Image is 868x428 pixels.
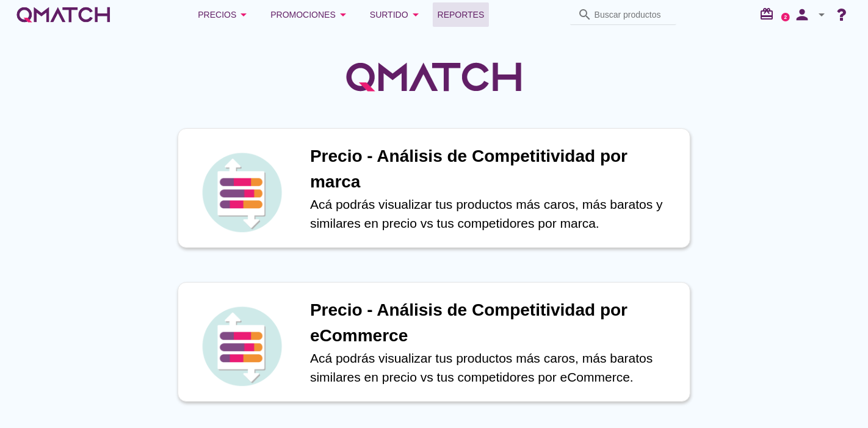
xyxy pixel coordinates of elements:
p: Acá podrás visualizar tus productos más caros, más baratos y similares en precio vs tus competido... [310,195,678,233]
h1: Precio - Análisis de Competitividad por eCommerce [310,297,678,349]
a: 2 [781,13,790,21]
i: arrow_drop_down [236,7,251,22]
img: QMatchLogo [342,46,526,107]
i: arrow_drop_down [336,7,350,22]
p: Acá podrás visualizar tus productos más caros, más baratos similares en precio vs tus competidore... [310,349,678,387]
i: redeem [759,7,779,21]
i: arrow_drop_down [814,7,829,22]
img: icon [199,150,284,235]
input: Buscar productos [595,5,669,24]
div: Precios [198,7,251,22]
text: 2 [784,14,787,20]
img: icon [199,303,284,389]
i: search [577,7,592,22]
a: Reportes [433,2,490,27]
a: white-qmatch-logo [15,2,112,27]
button: Promociones [261,2,360,27]
a: iconPrecio - Análisis de Competitividad por eCommerceAcá podrás visualizar tus productos más caro... [161,282,707,402]
div: Surtido [370,7,423,22]
div: Promociones [270,7,350,22]
button: Surtido [360,2,433,27]
button: Precios [188,2,261,27]
h1: Precio - Análisis de Competitividad por marca [310,143,678,195]
i: person [790,6,814,23]
span: Reportes [438,7,485,22]
i: arrow_drop_down [408,7,423,22]
a: iconPrecio - Análisis de Competitividad por marcaAcá podrás visualizar tus productos más caros, m... [161,128,707,248]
